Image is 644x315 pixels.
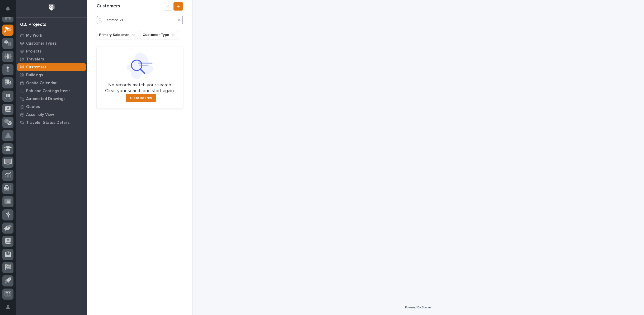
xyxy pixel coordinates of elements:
[26,120,70,125] p: Traveler Status Details
[26,89,70,93] p: Fab and Coatings Items
[26,57,44,62] p: Travelers
[16,71,87,79] a: Buildings
[16,119,87,126] a: Traveler Status Details
[16,103,87,111] a: Quotes
[47,3,57,12] img: Workspace Logo
[26,81,57,86] p: Onsite Calendar
[97,31,138,39] button: Primary Salesman
[26,105,40,109] p: Quotes
[16,47,87,55] a: Projects
[16,31,87,39] a: My Work
[130,96,152,100] span: Clear search
[20,22,46,28] div: 02. Projects
[2,3,13,14] button: Notifications
[16,55,87,63] a: Travelers
[105,88,175,94] p: Clear your search and start again.
[26,112,54,117] p: Assembly View
[126,94,156,102] button: Clear search
[405,306,432,309] a: Powered By Stacker
[16,63,87,71] a: Customers
[26,65,46,70] p: Customers
[26,73,43,78] p: Buildings
[16,79,87,87] a: Onsite Calendar
[16,87,87,95] a: Fab and Coatings Items
[26,33,42,38] p: My Work
[97,16,183,24] input: Search
[16,39,87,47] a: Customer Types
[7,6,13,15] div: Notifications
[26,49,41,54] p: Projects
[16,111,87,119] a: Assembly View
[26,97,65,101] p: Automated Drawings
[26,41,57,46] p: Customer Types
[97,3,164,9] h1: Customers
[16,95,87,103] a: Automated Drawings
[103,82,177,88] p: No records match your search
[140,31,178,39] button: Customer Type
